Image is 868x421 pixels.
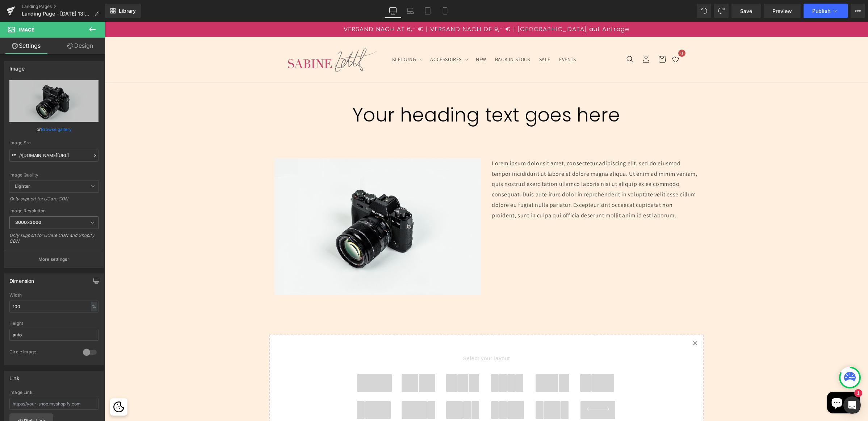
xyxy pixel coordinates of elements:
div: Width [9,293,98,298]
div: Image Quality [9,173,98,178]
a: EVENTS [450,30,476,45]
span: Save [740,7,752,15]
span: Image [19,27,34,33]
span: EVENTS [454,34,471,41]
span: Library [119,8,136,14]
p: Lorem ipsum dolor sit amet, consectetur adipiscing elit, sed do eiusmod tempor incididunt ut labo... [387,137,594,199]
a: Mobile [436,4,454,18]
input: auto [9,329,98,341]
a: Browse gallery [41,123,72,136]
a: Tablet [419,4,436,18]
div: % [91,302,97,311]
summary: Suchen [517,30,533,46]
a: Landing Pages [22,4,105,9]
summary: KLEIDUNG [283,30,322,45]
span: Select your layout [248,324,516,352]
p: More settings [38,256,67,263]
div: or [9,126,98,133]
span: NEW [371,34,382,41]
button: More [851,4,865,18]
a: Laptop [402,4,419,18]
a: BACK IN STOCK [386,30,430,45]
img: Cookie-Richtlinie [9,380,20,391]
span: 0 [574,28,581,35]
button: Redo [714,4,729,18]
a: Desktop [384,4,402,18]
div: Height [9,321,98,326]
div: Only support for UCare CDN [9,196,98,207]
button: Cookie-Richtlinie [8,379,20,392]
span: Preview [772,7,792,15]
button: More settings [4,251,104,268]
button: Undo [697,4,711,18]
span: KLEIDUNG [288,34,312,41]
b: 3000x3000 [15,220,41,225]
div: Only support for UCare CDN and Shopify CDN [9,233,98,249]
a: SALE [430,30,450,45]
div: Image Src [9,140,98,145]
input: Link [9,149,98,162]
b: Lighter [15,183,30,189]
input: https://your-shop.myshopify.com [9,398,98,410]
summary: ACCESSOIRES [321,30,367,45]
img: FASHION GALLERY by Sabine Zettl [183,25,273,50]
span: SALE [435,34,446,41]
div: Image Link [9,390,98,395]
button: Publish [804,4,848,18]
span: Landing Page - [DATE] 13:15:50 [22,11,91,17]
div: Cookie-Richtlinie [5,377,23,394]
span: BACK IN STOCK [390,34,426,41]
input: auto [9,301,98,312]
div: Image [9,61,25,72]
span: Publish [812,8,830,14]
a: New Library [105,4,141,18]
div: Dimension [9,274,34,284]
a: Preview [764,4,801,18]
span: ACCESSOIRES [326,34,357,41]
a: NEW [367,30,386,45]
a: Design [54,38,106,54]
div: Open Intercom Messenger [843,396,861,414]
div: Image Resolution [9,208,98,213]
div: Circle Image [9,349,76,357]
div: Link [9,371,20,381]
